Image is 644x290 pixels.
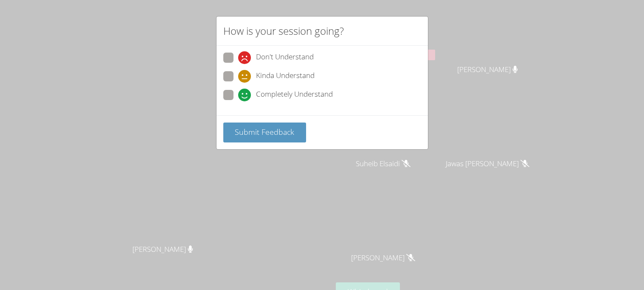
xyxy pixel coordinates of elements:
h2: How is your session going? [223,23,344,39]
button: Submit Feedback [223,123,307,142]
span: Kinda Understand [256,70,315,83]
span: Submit Feedback [235,127,294,137]
span: Completely Understand [256,89,333,101]
span: Don't Understand [256,51,314,64]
